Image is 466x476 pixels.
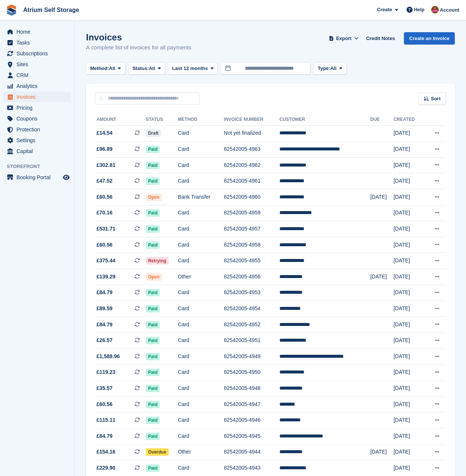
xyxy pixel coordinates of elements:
a: menu [4,70,71,80]
span: £84.79 [96,289,113,296]
span: Coupons [16,113,61,124]
td: Card [178,317,224,333]
td: Card [178,333,224,349]
td: 82542005-4958 [224,237,280,253]
span: Open [146,273,162,281]
td: 82542005-4957 [224,221,280,237]
td: Card [178,301,224,317]
th: Status [146,114,178,126]
td: 82542005-4950 [224,364,280,381]
td: 82542005-4949 [224,349,280,365]
th: Customer [279,114,370,126]
button: Status: All [128,62,165,75]
span: Pricing [16,103,61,113]
span: £84.79 [96,321,113,329]
td: 82542005-4953 [224,285,280,301]
td: 82542005-4948 [224,381,280,397]
a: menu [4,37,71,48]
td: [DATE] [393,364,424,381]
td: 82542005-4944 [224,444,280,460]
span: Paid [146,401,160,408]
span: All [330,65,337,72]
td: 82542005-4960 [224,189,280,205]
a: Credit Notes [363,32,398,45]
td: [DATE] [370,269,393,285]
span: Paid [146,305,160,312]
span: Paid [146,433,160,440]
span: CRM [16,70,61,80]
span: £70.16 [96,209,113,217]
span: £26.57 [96,336,113,344]
a: menu [4,146,71,156]
td: Card [178,157,224,173]
span: Paid [146,321,160,329]
td: 82542005-4947 [224,396,280,412]
span: Account [440,6,459,14]
span: £139.29 [96,273,116,281]
td: [DATE] [393,396,424,412]
span: Type: [318,65,330,72]
span: All [149,65,155,72]
p: A complete list of invoices for all payments [86,43,191,52]
span: £47.52 [96,177,113,185]
td: 82542005-4959 [224,205,280,221]
span: Retrying [146,257,169,265]
th: Invoice Number [224,114,280,126]
a: Create an Invoice [404,32,455,45]
a: menu [4,103,71,113]
span: Paid [146,289,160,296]
span: Home [16,27,61,37]
span: Paid [146,241,160,249]
td: 82542005-4951 [224,333,280,349]
td: [DATE] [393,381,424,397]
span: Storefront [7,163,74,170]
a: menu [4,81,71,91]
td: [DATE] [393,301,424,317]
button: Method: All [86,62,125,75]
td: 82542005-4945 [224,428,280,444]
span: Paid [146,209,160,217]
a: menu [4,27,71,37]
td: Card [178,412,224,428]
a: Atrium Self Storage [20,4,82,16]
td: Card [178,237,224,253]
span: £115.11 [96,416,116,424]
a: menu [4,59,71,70]
span: Paid [146,337,160,344]
span: Paid [146,464,160,472]
td: 82542005-4954 [224,301,280,317]
td: Other [178,269,224,285]
td: [DATE] [393,333,424,349]
th: Due [370,114,393,126]
span: £1,589.96 [96,353,120,360]
span: Settings [16,135,61,146]
td: 82542005-4956 [224,269,280,285]
a: menu [4,135,71,146]
th: Method [178,114,224,126]
span: £60.56 [96,193,113,201]
span: Last 12 months [172,65,208,72]
span: £84.79 [96,432,113,440]
td: [DATE] [393,253,424,269]
td: Card [178,125,224,141]
span: £14.54 [96,129,113,137]
span: £96.89 [96,145,113,153]
span: Export [336,35,352,42]
span: Open [146,193,162,201]
span: £229.90 [96,464,116,472]
td: [DATE] [393,412,424,428]
span: £302.81 [96,161,116,169]
td: [DATE] [393,173,424,189]
span: Paid [146,353,160,360]
span: Status: [132,65,149,72]
span: All [109,65,116,72]
td: [DATE] [393,444,424,460]
span: £119.23 [96,368,116,376]
td: [DATE] [393,428,424,444]
span: Booking Portal [16,172,61,183]
th: Created [393,114,424,126]
a: menu [4,92,71,102]
td: Card [178,173,224,189]
span: Paid [146,416,160,424]
button: Export [327,32,360,45]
